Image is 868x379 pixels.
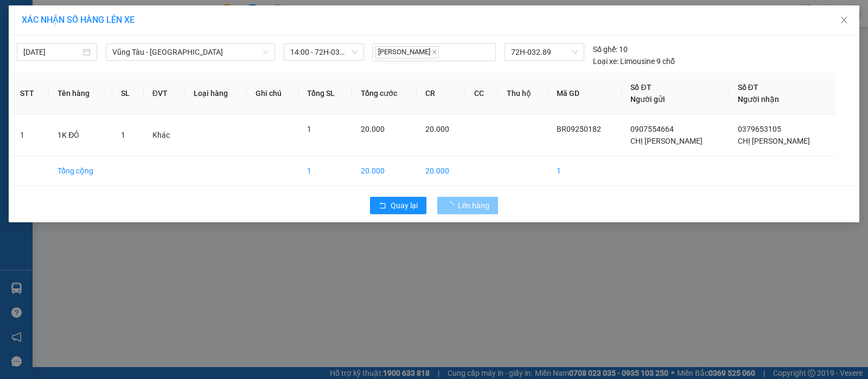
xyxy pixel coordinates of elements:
div: 10 [593,43,628,55]
span: Người nhận [738,95,779,104]
button: Close [829,5,859,36]
span: loading [446,202,458,209]
th: SL [112,73,143,114]
td: 20.000 [417,156,466,186]
td: Khác [144,114,185,156]
span: [PERSON_NAME] [375,46,439,59]
td: 20.000 [352,156,416,186]
button: Lên hàng [437,197,498,214]
span: 14:00 - 72H-032.89 [290,44,358,60]
span: 72H-032.89 [511,44,578,60]
th: CR [417,73,466,114]
span: Người gửi [630,95,665,104]
span: Vũng Tàu - Sân Bay [112,44,269,60]
th: ĐVT [144,73,185,114]
span: BR09250182 [557,125,601,133]
button: rollbackQuay lại [370,197,426,214]
td: 1 [548,156,622,186]
span: Lên hàng [458,200,489,211]
td: Tổng cộng [49,156,112,186]
th: STT [11,73,49,114]
span: 0379653105 [738,125,781,133]
span: rollback [379,202,386,210]
div: CHỊ [PERSON_NAME] [104,48,191,74]
span: 1 [307,125,311,133]
span: CHỊ [PERSON_NAME] [630,137,703,145]
span: close [432,49,437,55]
span: 20.000 [361,125,385,133]
span: Nhận: [104,10,130,22]
th: Tổng SL [298,73,352,114]
span: 1 [121,131,125,139]
span: close [840,16,848,24]
span: CHỊ [PERSON_NAME] [738,137,810,145]
td: 1 [298,156,352,186]
th: Mã GD [548,73,622,114]
span: down [263,49,269,55]
th: Thu hộ [498,73,548,114]
div: VP 36 [PERSON_NAME] - Bà Rịa [9,9,96,48]
input: 13/09/2025 [23,46,81,58]
div: 0379653105 [104,74,191,89]
span: Số ghế: [593,43,617,55]
th: CC [465,73,498,114]
span: Số ĐT [738,83,758,92]
div: CHỊ [PERSON_NAME] [9,48,96,74]
span: Loại xe: [593,55,618,67]
span: Quay lại [391,200,418,211]
span: 20.000 [425,125,449,133]
span: Số ĐT [630,83,651,92]
th: Ghi chú [247,73,299,114]
td: 1 [11,114,49,156]
span: XÁC NHẬN SỐ HÀNG LÊN XE [22,15,135,25]
div: 0907554664 [9,74,96,89]
div: Limousine 9 chỗ [593,55,675,67]
td: 1K ĐỎ [49,114,112,156]
th: Tên hàng [49,73,112,114]
th: Loại hàng [185,73,247,114]
div: VP 184 [PERSON_NAME] - HCM [104,9,191,48]
span: 0907554664 [630,125,674,133]
span: Gửi: [9,10,26,22]
th: Tổng cước [352,73,416,114]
